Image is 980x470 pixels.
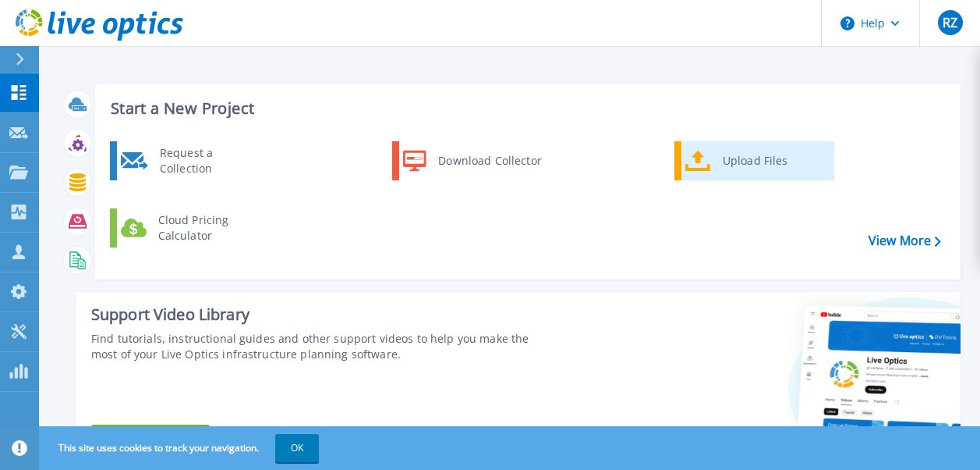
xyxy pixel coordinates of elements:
a: Request a Collection [110,141,270,180]
a: Explore Now! [91,425,210,456]
div: Find tutorials, instructional guides and other support videos to help you make the most of your L... [91,331,551,362]
span: This site uses cookies to track your navigation. [43,434,319,462]
div: Download Collector [430,145,548,176]
span: RZ [943,16,957,29]
div: Upload Files [715,145,830,176]
div: Cloud Pricing Calculator [150,212,266,244]
a: Download Collector [392,141,552,180]
a: View More [869,233,941,248]
div: Support Video Library [91,304,551,325]
h3: Start a New Project [111,100,940,117]
div: Request a Collection [152,145,266,176]
a: Cloud Pricing Calculator [110,208,270,247]
a: Upload Files [674,141,834,180]
button: OK [275,434,319,462]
